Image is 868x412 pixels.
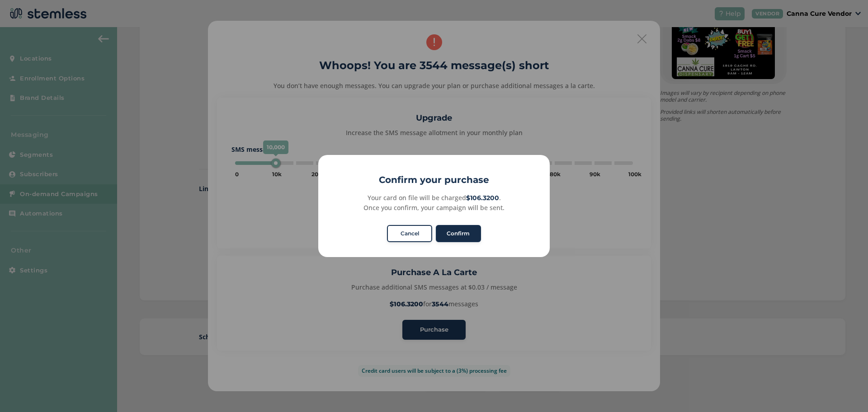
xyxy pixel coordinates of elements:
[436,225,481,242] button: Confirm
[387,225,432,242] button: Cancel
[328,193,539,212] div: Your card on file will be charged . Once you confirm, your campaign will be sent.
[823,369,868,412] iframe: Chat Widget
[466,194,499,202] strong: $106.3200
[318,173,550,187] h2: Confirm your purchase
